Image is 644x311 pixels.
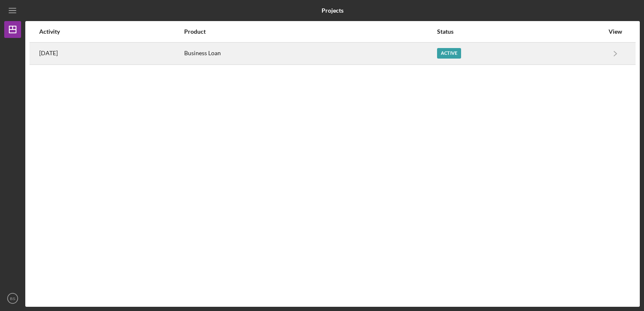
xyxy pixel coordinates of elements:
div: Active [437,48,461,59]
time: 2025-08-20 04:17 [39,50,58,56]
b: Projects [322,7,343,14]
div: Activity [39,28,183,35]
div: Business Loan [184,43,436,64]
button: BS [4,290,21,307]
div: View [605,28,626,35]
div: Product [184,28,436,35]
div: Status [437,28,604,35]
text: BS [10,296,16,301]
